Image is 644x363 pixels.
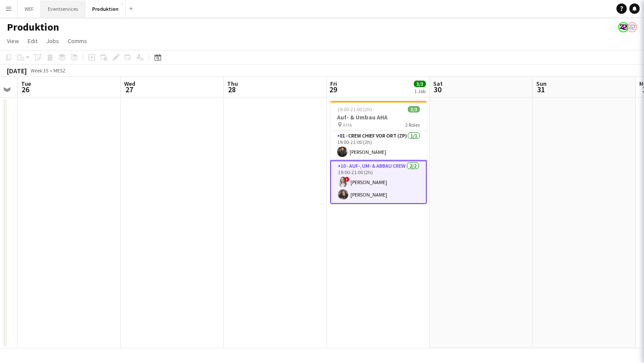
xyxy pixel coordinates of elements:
[627,22,637,32] app-user-avatar: Team Zeitpol
[123,84,135,94] span: 27
[43,35,63,47] a: Jobs
[337,106,372,113] span: 19:00-21:00 (2h)
[28,37,38,45] span: Edit
[405,122,420,128] span: 2 Roles
[7,21,59,34] h1: Produktion
[53,67,66,74] div: MESZ
[432,84,443,94] span: 30
[618,22,628,32] app-user-avatar: Team Zeitpol
[28,67,50,74] span: Week 35
[536,80,547,88] span: Sun
[85,0,126,17] button: Produktion
[20,84,31,94] span: 26
[343,122,352,128] span: AHA
[330,80,337,88] span: Fri
[344,177,350,182] span: !
[414,88,425,94] div: 1 Job
[24,35,41,47] a: Edit
[227,80,238,88] span: Thu
[64,35,91,47] a: Comms
[18,0,41,17] button: WEF
[535,84,547,94] span: 31
[414,81,426,87] span: 3/3
[7,37,19,45] span: View
[41,0,85,17] button: Eventservices
[329,84,337,94] span: 29
[330,160,427,204] app-card-role: 10 - Auf-, Um- & Abbau Crew2/219:00-21:00 (2h)![PERSON_NAME][PERSON_NAME]
[3,35,22,47] a: View
[330,113,427,121] h3: Auf- & Umbau AHA
[226,84,238,94] span: 28
[408,106,420,113] span: 3/3
[330,131,427,160] app-card-role: 01 - Crew Chief vor Ort (ZP)1/119:00-21:00 (2h)[PERSON_NAME]
[68,37,87,45] span: Comms
[46,37,59,45] span: Jobs
[330,101,427,204] app-job-card: 19:00-21:00 (2h)3/3Auf- & Umbau AHA AHA2 Roles01 - Crew Chief vor Ort (ZP)1/119:00-21:00 (2h)[PER...
[21,80,31,88] span: Tue
[7,66,27,75] div: [DATE]
[433,80,443,88] span: Sat
[124,80,135,88] span: Wed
